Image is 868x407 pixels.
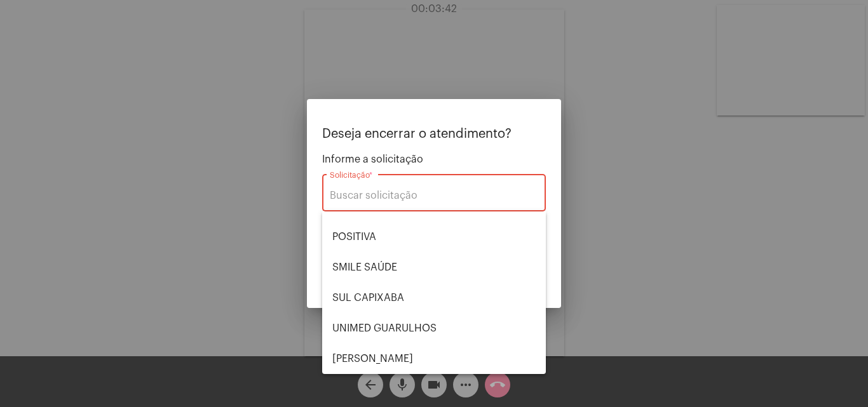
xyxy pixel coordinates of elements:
span: SUL CAPIXABA [332,283,536,313]
span: [PERSON_NAME] [332,344,536,374]
span: UNIMED GUARULHOS [332,313,536,344]
p: Deseja encerrar o atendimento? [322,127,546,141]
input: Buscar solicitação [330,190,538,201]
span: SMILE SAÚDE [332,252,536,283]
span: Informe a solicitação [322,154,546,165]
span: POSITIVA [332,222,536,252]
